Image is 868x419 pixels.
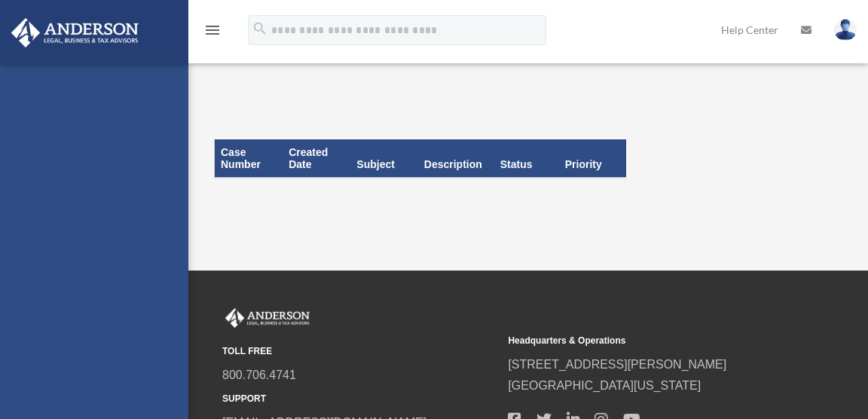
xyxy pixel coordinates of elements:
img: Anderson Advisors Platinum Portal [7,18,143,47]
img: User Pic [834,19,857,41]
small: Headquarters & Operations [508,333,783,349]
th: Priority [559,139,626,178]
img: Anderson Advisors Platinum Portal [222,308,313,328]
th: Created Date [283,139,350,178]
a: [STREET_ADDRESS][PERSON_NAME] [508,358,726,371]
small: TOLL FREE [222,344,497,359]
th: Description [418,139,494,178]
a: [GEOGRAPHIC_DATA][US_STATE] [508,379,701,392]
a: 800.706.4741 [222,369,296,381]
th: Status [494,139,559,178]
small: SUPPORT [222,391,497,407]
a: menu [203,26,222,39]
i: search [252,20,268,37]
th: Case Number [215,139,283,178]
th: Subject [350,139,417,178]
i: menu [203,21,222,39]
